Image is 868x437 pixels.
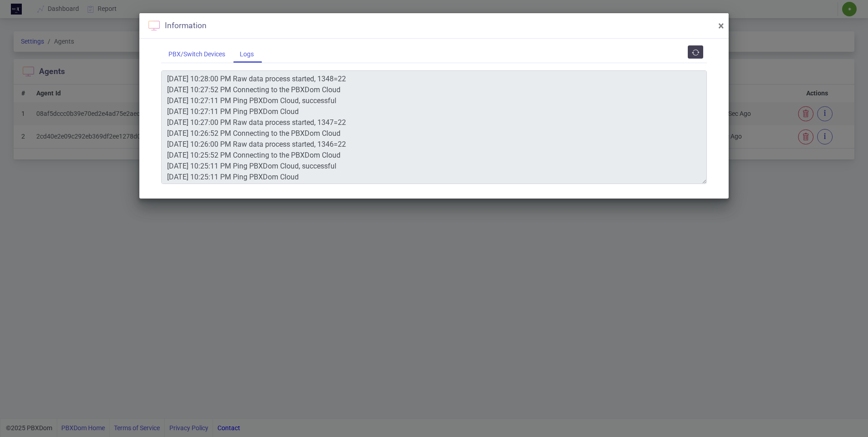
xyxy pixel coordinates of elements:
button: Close [718,20,724,31]
textarea: [DATE] 10:28:00 PM Raw data process started, 1348=22 [DATE] 10:27:52 PM Connecting to the PBXDom ... [161,70,707,184]
div: PBX/Switch Devices [161,46,232,63]
div: Logs [232,46,261,63]
span: × [718,20,724,32]
div: Information [148,20,207,31]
